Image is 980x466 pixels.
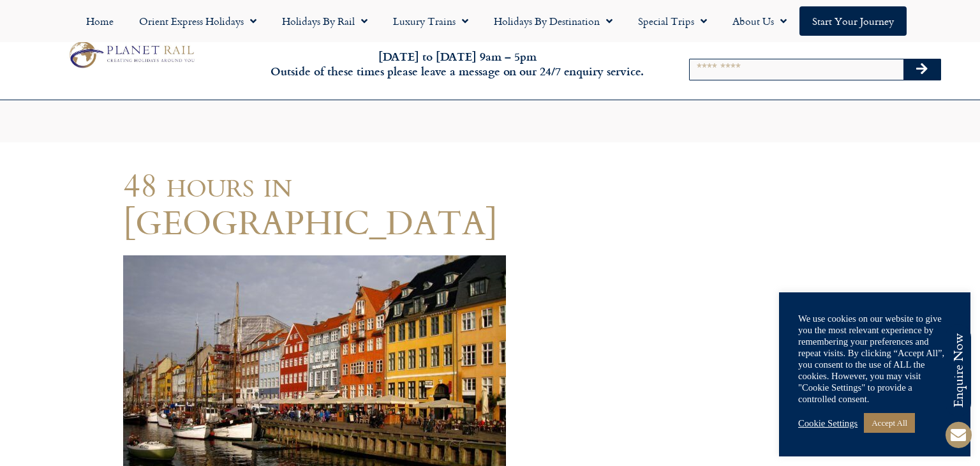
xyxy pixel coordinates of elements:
[265,49,650,79] h6: [DATE] to [DATE] 9am – 5pm Outside of these times please leave a message on our 24/7 enquiry serv...
[864,413,915,433] a: Accept All
[799,6,907,36] a: Start your Journey
[126,6,269,36] a: Orient Express Holidays
[64,38,198,71] img: Planet Rail Train Holidays Logo
[269,6,380,36] a: Holidays by Rail
[6,6,974,36] nav: Menu
[798,313,951,405] div: We use cookies on our website to give you the most relevant experience by remembering your prefer...
[720,6,799,36] a: About Us
[380,6,481,36] a: Luxury Trains
[903,59,940,80] button: Search
[625,6,720,36] a: Special Trips
[798,417,857,429] a: Cookie Settings
[481,6,625,36] a: Holidays by Destination
[73,6,126,36] a: Home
